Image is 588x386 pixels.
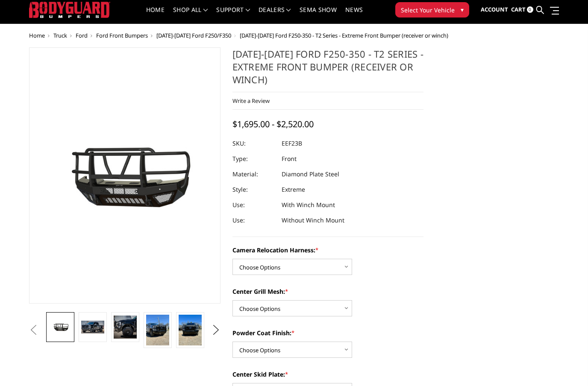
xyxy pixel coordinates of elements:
a: Support [216,7,250,24]
img: 2023-2026 Ford F250-350 - T2 Series - Extreme Front Bumper (receiver or winch) [49,321,72,334]
a: Truck [53,32,67,40]
span: Cart [511,6,526,14]
a: Dealers [259,7,291,24]
span: ▾ [461,6,464,15]
a: Home [29,32,45,40]
dt: Style: [232,182,275,198]
span: 0 [527,7,533,13]
a: Write a Review [232,97,270,105]
button: Next [209,324,222,337]
span: [DATE]-[DATE] Ford F250-350 - T2 Series - Extreme Front Bumper (receiver or winch) [240,32,448,40]
label: Center Skid Plate: [232,370,424,379]
label: Center Grill Mesh: [232,287,424,296]
a: SEMA Show [300,7,337,24]
img: 2023-2026 Ford F250-350 - T2 Series - Extreme Front Bumper (receiver or winch) [114,316,137,339]
dd: Extreme [282,182,305,198]
img: 2023-2026 Ford F250-350 - T2 Series - Extreme Front Bumper (receiver or winch) [179,315,202,346]
dt: Use: [232,213,275,228]
label: Powder Coat Finish: [232,329,424,338]
dt: Use: [232,198,275,213]
a: 2023-2026 Ford F250-350 - T2 Series - Extreme Front Bumper (receiver or winch) [29,48,220,304]
dd: With Winch Mount [282,198,335,213]
dd: Front [282,152,297,167]
a: [DATE]-[DATE] Ford F250/F350 [156,32,231,40]
button: Previous [27,324,40,337]
h1: [DATE]-[DATE] Ford F250-350 - T2 Series - Extreme Front Bumper (receiver or winch) [232,48,424,93]
img: 2023-2026 Ford F250-350 - T2 Series - Extreme Front Bumper (receiver or winch) [81,321,104,333]
a: Home [146,7,165,24]
span: Select Your Vehicle [401,6,455,15]
img: 2023-2026 Ford F250-350 - T2 Series - Extreme Front Bumper (receiver or winch) [146,315,169,346]
dt: Material: [232,167,275,182]
label: Camera Relocation Harness: [232,246,424,255]
a: shop all [173,7,208,24]
span: Account [481,6,508,14]
dt: SKU: [232,136,275,152]
dt: Type: [232,152,275,167]
dd: Without Winch Mount [282,213,344,228]
img: BODYGUARD BUMPERS [29,2,110,18]
span: $1,695.00 - $2,520.00 [232,119,314,130]
button: Select Your Vehicle [395,3,469,18]
dd: EEF23B [282,136,302,152]
a: News [345,7,363,24]
a: Ford Front Bumpers [96,32,148,40]
a: Ford [76,32,88,40]
dd: Diamond Plate Steel [282,167,339,182]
